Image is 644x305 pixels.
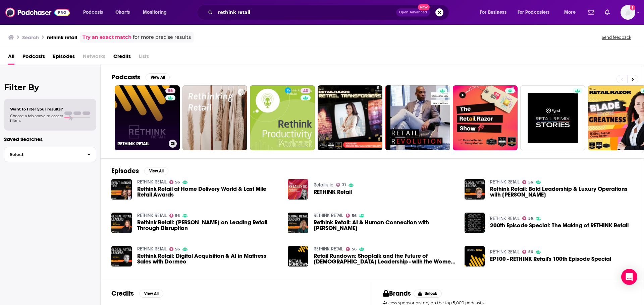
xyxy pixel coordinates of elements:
a: Rethink Retail: Maria Carlton on Leading Retail Through Disruption [137,220,280,231]
img: Rethink Retail: Maria Carlton on Leading Retail Through Disruption [111,213,132,233]
img: RETHINK Retail [288,179,308,200]
span: Logged in as KaitlynEsposito [621,5,635,20]
span: Want to filter your results? [10,107,63,111]
a: 56 [169,247,180,251]
span: Rethink Retail: Bold Leadership & Luxury Operations with [PERSON_NAME] [490,186,633,198]
img: Rethink Retail: Digital Acquisition & AI in Mattress Sales with Dormeo [111,246,132,266]
span: Choose a tab above to access filters. [10,113,63,123]
a: RETHINK RETAIL [137,213,167,218]
a: 56 [165,88,175,93]
a: Rethink Retail at Home Delivery World & Last Mile Retail Awards [137,186,280,198]
a: 56 [346,214,357,218]
span: More [564,8,576,17]
a: Retail Rundown: Shoptalk and the Future of Female Leadership - with the Women of RETHINK Retail [288,246,308,266]
p: Saved Searches [4,136,96,142]
a: 56 [522,216,533,220]
span: Charts [115,8,130,17]
img: Rethink Retail at Home Delivery World & Last Mile Retail Awards [111,179,132,200]
h2: Filter By [4,82,96,92]
a: PodcastsView All [111,73,170,81]
span: Monitoring [143,8,167,17]
svg: Add a profile image [630,5,635,10]
span: 56 [528,250,533,253]
a: 43 [250,85,315,150]
a: Podcasts [22,51,45,65]
a: 56RETHINK RETAIL [115,85,180,150]
span: Rethink Retail: AI & Human Connection with [PERSON_NAME] [314,220,457,231]
a: All [8,51,14,65]
a: EpisodesView All [111,167,168,175]
span: 56 [528,181,533,184]
a: 56 [522,180,533,184]
a: RETHINK RETAIL [137,179,167,185]
button: open menu [138,7,175,18]
a: RETHINK RETAIL [314,213,343,218]
a: 43 [301,88,311,93]
button: Unlock [414,290,442,298]
span: 56 [175,248,180,251]
a: 56 [169,180,180,184]
button: open menu [513,7,559,18]
span: For Business [480,8,506,17]
span: 31 [342,183,346,186]
h2: Episodes [111,167,139,175]
button: open menu [78,7,112,18]
button: open menu [559,7,584,18]
div: Open Intercom Messenger [621,269,637,285]
a: Episodes [53,51,75,65]
button: View All [144,167,168,175]
span: Lists [139,51,149,65]
button: open menu [475,7,515,18]
img: EP100 - RETHINK Retail's 100th Episode Special [465,246,485,266]
h3: rethink retail [47,34,77,41]
a: 200th Episode Special: The Making of RETHINK Retail [490,223,629,228]
img: Rethink Retail: AI & Human Connection with Paula Angelucci [288,213,308,233]
span: Networks [83,51,105,65]
span: 56 [175,181,180,184]
a: Rethink Retail: Bold Leadership & Luxury Operations with Valentino [490,186,633,198]
span: 56 [168,88,173,94]
span: 56 [352,214,357,217]
span: Open Advanced [399,11,427,14]
span: Podcasts [83,8,103,17]
a: Try an exact match [83,33,131,41]
img: User Profile [621,5,635,20]
a: CreditsView All [111,289,163,298]
a: Credits [113,51,131,65]
a: RETHINK RETAIL [137,246,167,252]
span: New [418,4,430,10]
a: RETHINK RETAIL [314,246,343,252]
a: Retail Rundown: Shoptalk and the Future of Female Leadership - with the Women of RETHINK Retail [314,253,457,264]
span: EP100 - RETHINK Retail's 100th Episode Special [490,256,611,262]
span: Rethink Retail: Digital Acquisition & AI in Mattress Sales with Dormeo [137,253,280,264]
h3: RETHINK RETAIL [117,141,166,147]
h2: Podcasts [111,73,140,81]
button: View All [139,290,163,298]
span: Retail Rundown: Shoptalk and the Future of [DEMOGRAPHIC_DATA] Leadership - with the Women of RETH... [314,253,457,264]
span: 56 [352,248,357,251]
img: Podchaser - Follow, Share and Rate Podcasts [5,6,70,19]
a: RETHINK RETAIL [490,216,520,221]
a: 56 [522,250,533,254]
button: Send feedback [600,34,633,40]
img: Rethink Retail: Bold Leadership & Luxury Operations with Valentino [465,179,485,200]
span: RETHINK Retail [314,189,352,195]
img: 200th Episode Special: The Making of RETHINK Retail [465,213,485,233]
button: Show profile menu [621,5,635,20]
span: for more precise results [133,33,191,41]
span: Select [4,152,82,157]
a: 31 [336,183,346,187]
a: Show notifications dropdown [585,7,597,18]
div: Search podcasts, credits, & more... [203,5,455,20]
